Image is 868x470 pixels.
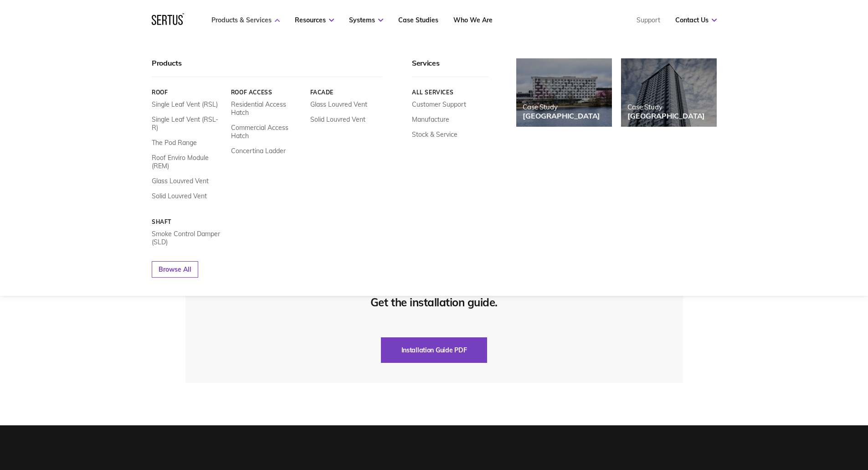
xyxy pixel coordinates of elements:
[295,16,334,24] a: Resources
[412,89,489,96] a: All services
[231,124,303,140] a: Commercial Access Hatch
[412,130,457,139] a: Stock & Service
[523,111,600,120] div: [GEOGRAPHIC_DATA]
[152,261,198,278] a: Browse All
[152,58,382,77] div: Products
[398,16,438,24] a: Case Studies
[152,139,197,147] a: The Pod Range
[152,230,224,246] a: Smoke Control Damper (SLD)
[152,154,224,170] a: Roof Enviro Module (REM)
[370,295,498,309] div: Get the installation guide.
[822,426,868,470] iframe: Chat Widget
[412,115,449,124] a: Manufacture
[627,103,705,111] div: Case Study
[152,192,207,200] a: Solid Louvred Vent
[152,100,218,108] a: Single Leaf Vent (RSL)
[231,89,303,96] a: Roof Access
[231,100,303,117] a: Residential Access Hatch
[152,218,224,225] a: Shaft
[152,89,224,96] a: Roof
[637,16,660,24] a: Support
[675,16,717,24] a: Contact Us
[211,16,280,24] a: Products & Services
[152,177,209,185] a: Glass Louvred Vent
[381,337,488,363] button: Installation Guide PDF
[627,111,705,120] div: [GEOGRAPHIC_DATA]
[310,100,367,108] a: Glass Louvred Vent
[152,115,224,132] a: Single Leaf Vent (RSL-R)
[516,58,612,127] a: Case Study[GEOGRAPHIC_DATA]
[412,100,466,108] a: Customer Support
[349,16,383,24] a: Systems
[523,103,600,111] div: Case Study
[310,89,382,96] a: Facade
[621,58,717,127] a: Case Study[GEOGRAPHIC_DATA]
[412,58,489,77] div: Services
[310,115,365,124] a: Solid Louvred Vent
[231,147,285,155] a: Concertina Ladder
[453,16,493,24] a: Who We Are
